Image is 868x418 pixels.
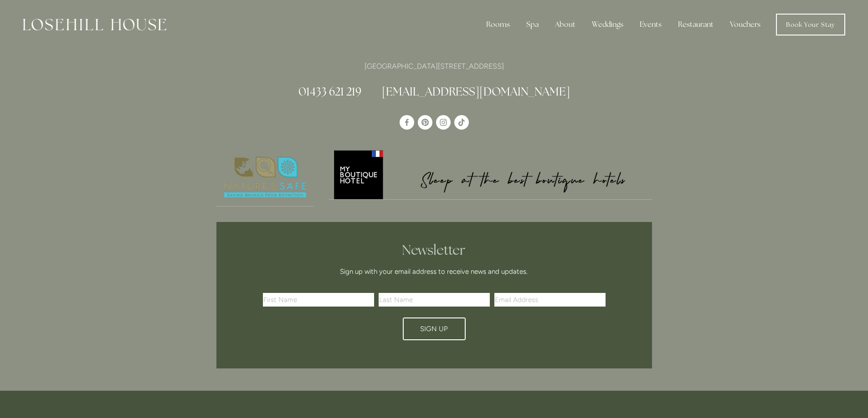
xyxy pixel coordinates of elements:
a: 01433 621 219 [298,84,361,99]
div: About [548,15,583,34]
a: [EMAIL_ADDRESS][DOMAIN_NAME] [382,84,570,99]
img: Losehill House [23,19,166,30]
a: Vouchers [723,15,768,34]
a: My Boutique Hotel - Logo [329,149,652,200]
span: Sign Up [420,325,448,333]
input: Last Name [379,293,490,307]
img: My Boutique Hotel - Logo [329,149,652,199]
div: Events [632,15,669,34]
div: Spa [519,15,546,34]
p: [GEOGRAPHIC_DATA][STREET_ADDRESS] [216,60,652,72]
a: Losehill House Hotel & Spa [400,115,414,130]
img: Nature's Safe - Logo [216,149,314,206]
button: Sign Up [403,317,466,340]
input: Email Address [494,293,606,307]
a: Instagram [436,115,451,130]
h2: Newsletter [266,242,602,258]
div: Weddings [585,15,631,34]
a: Book Your Stay [776,14,845,35]
div: Restaurant [671,15,721,34]
a: TikTok [454,115,469,130]
p: Sign up with your email address to receive news and updates. [266,266,602,277]
a: Pinterest [418,115,432,130]
input: First Name [263,293,374,307]
div: Rooms [479,15,517,34]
